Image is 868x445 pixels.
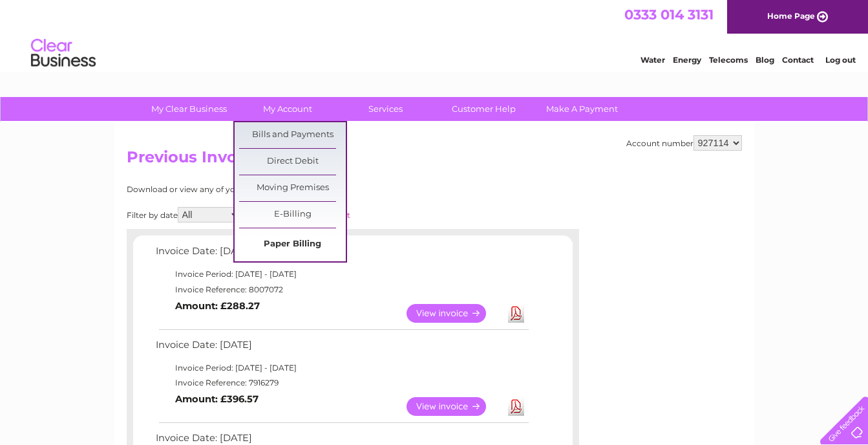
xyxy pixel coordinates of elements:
a: Water [640,55,665,65]
td: Invoice Reference: 8007072 [153,282,531,298]
a: Moving Premises [239,175,346,201]
a: Direct Debit [239,149,346,175]
a: Services [332,97,439,121]
td: Invoice Date: [DATE] [153,336,531,360]
a: Download [508,304,524,323]
td: Invoice Reference: 7916279 [153,375,531,391]
div: Filter by date [127,207,466,222]
td: Invoice Period: [DATE] - [DATE] [153,266,531,282]
div: Clear Business is a trading name of Verastar Limited (registered in [GEOGRAPHIC_DATA] No. 3667643... [129,7,740,63]
a: View [407,304,502,323]
a: Energy [673,55,701,65]
a: My Account [234,97,341,121]
a: Blog [756,55,774,65]
a: Log out [825,55,856,65]
td: Invoice Date: [DATE] [153,243,531,266]
div: Account number [626,135,742,151]
a: Contact [782,55,814,65]
a: Download [508,397,524,416]
div: Download or view any of your previous invoices below. [127,185,466,194]
a: Make A Payment [529,97,635,121]
img: logo.png [30,34,96,73]
a: Telecoms [709,55,748,65]
a: 0333 014 3131 [624,6,714,23]
a: Bills and Payments [239,122,346,148]
h2: Previous Invoices [127,148,742,173]
b: Amount: £396.57 [175,393,259,405]
a: My Clear Business [136,97,242,121]
a: Customer Help [430,97,537,121]
a: Paper Billing [239,232,346,257]
a: E-Billing [239,202,346,228]
b: Amount: £288.27 [175,300,260,312]
td: Invoice Period: [DATE] - [DATE] [153,360,531,376]
a: View [407,397,502,416]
